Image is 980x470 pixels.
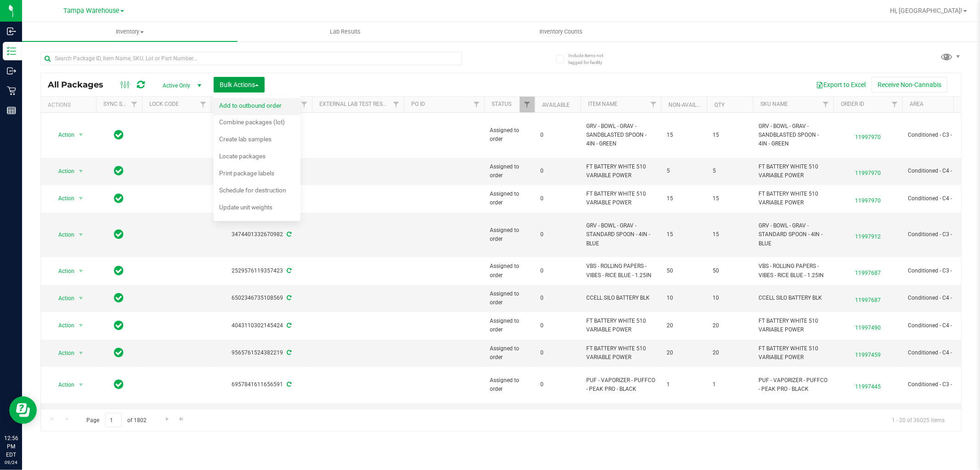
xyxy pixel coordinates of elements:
span: 50 [713,267,748,275]
span: FT BATTERY WHITE 510 VARIABLE POWER [759,344,828,362]
div: 3474401332670982 [210,230,313,239]
span: Locate packages [219,152,266,160]
span: Assigned to order [490,290,529,307]
button: Bulk Actions [214,77,265,93]
span: 15 [667,131,702,139]
span: Action [50,165,75,178]
span: GRV - BOWL - GRAV - STANDARD SPOON - 4IN - BLUE [759,221,828,248]
a: Filter [469,97,484,112]
span: select [75,192,87,205]
span: Action [50,347,75,360]
span: Tampa Warehouse [63,7,119,15]
span: Update unit weights [219,203,272,211]
span: In Sync [114,228,124,241]
a: Qty [714,102,725,108]
span: In Sync [114,192,124,205]
span: CCELL SILO BATTERY BLK [759,294,828,302]
span: FT BATTERY WHITE 510 VARIABLE POWER [586,344,656,362]
span: Create lab samples [219,135,272,143]
span: 50 [667,267,702,275]
span: FT BATTERY WHITE 510 VARIABLE POWER [759,162,828,180]
span: Page of 1802 [79,413,154,427]
span: 20 [667,321,702,330]
a: Lab Results [238,22,453,41]
span: Conditioned - C4 - [908,194,966,203]
span: 20 [667,348,702,357]
span: Conditioned - C3 - [908,131,966,139]
span: Assigned to order [490,376,529,394]
span: GRV - BOWL - GRAV - STANDARD SPOON - 4IN - BLUE [586,221,656,248]
span: 0 [540,294,575,302]
span: 15 [667,194,702,203]
span: In Sync [114,128,124,141]
span: 0 [540,167,575,175]
span: In Sync [114,164,124,177]
a: Go to the last page [175,413,188,425]
span: 11997970 [839,192,897,205]
span: 1 [713,380,748,389]
span: Assigned to order [490,162,529,180]
span: Sync from Compliance System [285,231,291,238]
span: Print package labels [219,169,274,177]
span: Sync from Compliance System [285,267,291,274]
span: 0 [540,267,575,275]
span: 11997970 [839,128,897,142]
a: Non-Available [668,102,709,108]
a: Lock Code [149,101,179,107]
a: Inventory [22,22,238,41]
inline-svg: Reports [7,106,16,115]
span: Schedule for destruction [219,186,286,194]
span: Conditioned - C3 - [908,380,966,389]
a: PO ID [411,101,425,107]
span: 15 [713,194,748,203]
span: 20 [713,348,748,357]
a: Go to the next page [160,413,174,425]
a: Status [492,101,511,107]
span: Conditioned - C3 - [908,230,966,239]
span: 10 [713,294,748,302]
span: Action [50,378,75,391]
span: Add to outbound order [219,102,282,109]
span: 20 [713,321,748,330]
p: 09/24 [4,459,18,466]
span: VBS - ROLLING PAPERS - VIBES - RICE BLUE - 1.25IN [586,262,656,279]
a: Filter [127,97,142,112]
span: select [75,347,87,360]
span: 0 [540,131,575,139]
span: Action [50,319,75,332]
div: 6957841611656591 [210,380,313,389]
span: select [75,128,87,141]
span: select [75,228,87,241]
span: Conditioned - C4 - [908,167,966,175]
span: 10 [667,294,702,302]
span: Sync from Compliance System [285,381,291,388]
span: Lab Results [317,28,373,36]
span: 15 [667,230,702,239]
span: Conditioned - C4 - [908,294,966,302]
span: Inventory [22,28,238,36]
span: In Sync [114,291,124,304]
input: 1 [105,413,122,427]
span: In Sync [114,319,124,332]
div: 9565761524382219 [210,348,313,357]
span: select [75,378,87,391]
span: Sync from Compliance System [285,349,291,356]
a: Filter [389,97,404,112]
a: Area [910,101,923,107]
span: 0 [540,194,575,203]
span: FT BATTERY WHITE 510 VARIABLE POWER [586,190,656,207]
span: FT BATTERY WHITE 510 VARIABLE POWER [586,162,656,180]
a: Inventory Counts [453,22,668,41]
a: External Lab Test Result [319,101,391,107]
span: Hi, [GEOGRAPHIC_DATA]! [890,7,963,14]
span: Action [50,228,75,241]
a: Filter [297,97,312,112]
span: Assigned to order [490,126,529,144]
span: 11997459 [839,346,897,360]
span: 11997445 [839,378,897,391]
p: 12:56 PM EDT [4,434,18,459]
span: Action [50,192,75,205]
span: PUF - VAPORIZER - PUFFCO - PEAK PRO - BLACK [586,376,656,394]
a: Sync Status [103,101,139,107]
a: Filter [887,97,902,112]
